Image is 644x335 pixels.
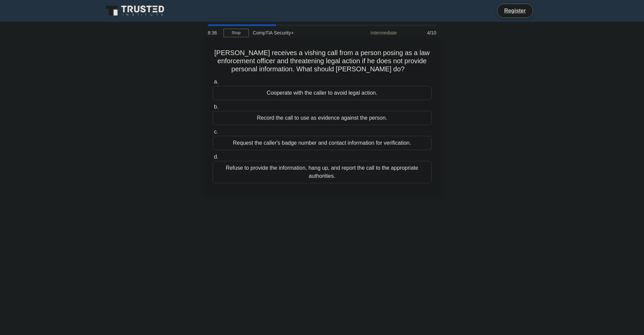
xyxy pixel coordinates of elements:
[401,26,440,40] div: 4/10
[204,26,223,40] div: 8:36
[213,111,432,125] div: Record the call to use as evidence against the person.
[249,26,342,40] div: CompTIA Security+
[213,86,432,100] div: Cooperate with the caller to avoid legal action.
[213,161,432,183] div: Refuse to provide the information, hang up, and report the call to the appropriate authorities.
[213,136,432,150] div: Request the caller's badge number and contact information for verification.
[214,79,218,85] span: a.
[212,49,432,74] h5: [PERSON_NAME] receives a vishing call from a person posing as a law enforcement officer and threa...
[214,104,218,110] span: b.
[214,129,218,135] span: c.
[342,26,401,40] div: Intermediate
[223,29,249,37] a: Stop
[214,154,218,160] span: d.
[500,6,530,15] a: Register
